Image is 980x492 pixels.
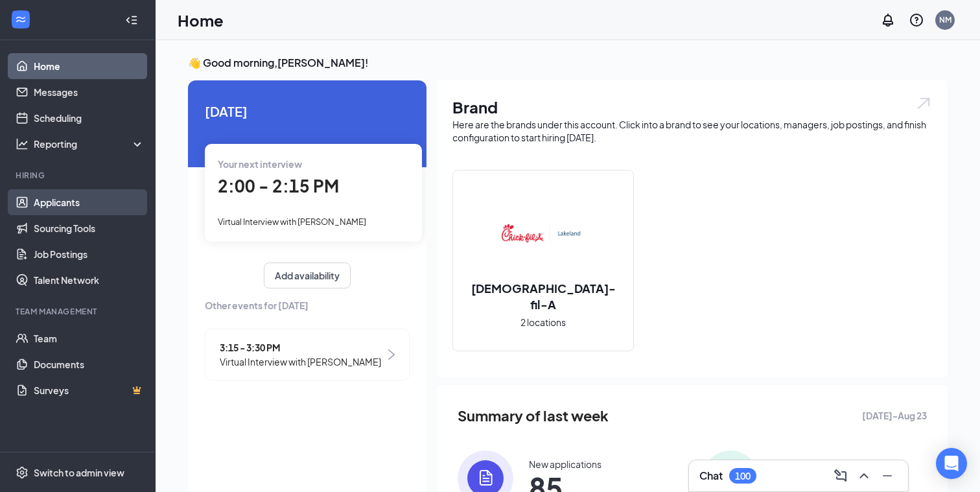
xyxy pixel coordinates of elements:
[14,13,27,26] svg: WorkstreamLogo
[502,192,585,275] img: Chick-fil-A
[34,189,145,215] a: Applicants
[529,458,601,471] div: New applications
[125,14,138,27] svg: Collapse
[939,14,951,25] div: NM
[264,263,351,288] button: Add availability
[699,469,723,483] h3: Chat
[452,118,932,144] div: Here are the brands under this account. Click into a brand to see your locations, managers, job p...
[520,315,566,329] span: 2 locations
[34,267,145,293] a: Talent Network
[34,351,145,377] a: Documents
[178,9,224,31] h1: Home
[856,468,872,484] svg: ChevronUp
[220,340,381,355] span: 3:15 - 3:30 PM
[218,175,339,196] span: 2:00 - 2:15 PM
[880,468,895,484] svg: Minimize
[205,298,410,312] span: Other events for [DATE]
[34,377,145,403] a: SurveysCrown
[880,12,896,28] svg: Notifications
[909,12,924,28] svg: QuestionInfo
[936,448,967,479] div: Open Intercom Messenger
[218,158,302,170] span: Your next interview
[774,458,815,471] div: New hires
[833,468,848,484] svg: ComposeMessage
[220,355,381,369] span: Virtual Interview with [PERSON_NAME]
[34,215,145,241] a: Sourcing Tools
[34,325,145,351] a: Team
[16,306,142,317] div: Team Management
[188,56,948,70] h3: 👋 Good morning, [PERSON_NAME] !
[218,217,366,227] span: Virtual Interview with [PERSON_NAME]
[877,465,898,486] button: Minimize
[862,408,927,423] span: [DATE] - Aug 23
[453,280,633,312] h2: [DEMOGRAPHIC_DATA]-fil-A
[735,471,751,482] div: 100
[452,96,932,118] h1: Brand
[34,53,145,79] a: Home
[34,79,145,105] a: Messages
[34,137,145,150] div: Reporting
[915,96,932,111] img: open.6027fd2a22e1237b5b06.svg
[34,241,145,267] a: Job Postings
[34,105,145,131] a: Scheduling
[205,101,410,121] span: [DATE]
[16,466,29,479] svg: Settings
[34,466,124,479] div: Switch to admin view
[830,465,851,486] button: ComposeMessage
[854,465,874,486] button: ChevronUp
[458,404,609,427] span: Summary of last week
[16,170,142,181] div: Hiring
[16,137,29,150] svg: Analysis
